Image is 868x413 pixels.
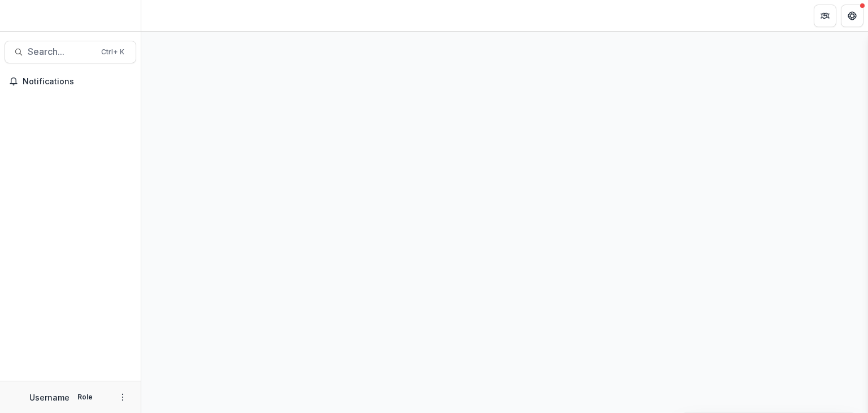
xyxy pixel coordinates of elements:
[116,390,129,404] button: More
[814,5,836,27] button: Partners
[841,5,863,27] button: Get Help
[5,41,136,63] button: Search...
[28,46,94,57] span: Search...
[99,46,127,58] div: Ctrl + K
[74,392,96,402] p: Role
[23,77,132,87] span: Notifications
[29,392,70,403] p: Username
[5,72,136,91] button: Notifications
